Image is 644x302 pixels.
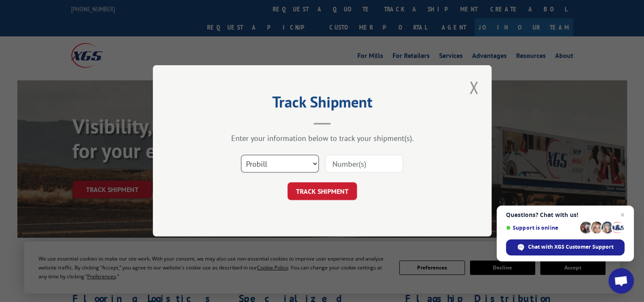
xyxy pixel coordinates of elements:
[506,211,625,218] span: Questions? Chat with us!
[467,76,481,99] button: Close modal
[195,96,449,112] h2: Track Shipment
[325,155,403,173] input: Number(s)
[506,239,625,255] span: Chat with XGS Customer Support
[506,225,577,231] span: Support is online
[195,134,449,143] div: Enter your information below to track your shipment(s).
[608,268,634,294] a: Open chat
[528,243,614,251] span: Chat with XGS Customer Support
[287,183,357,200] button: TRACK SHIPMENT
